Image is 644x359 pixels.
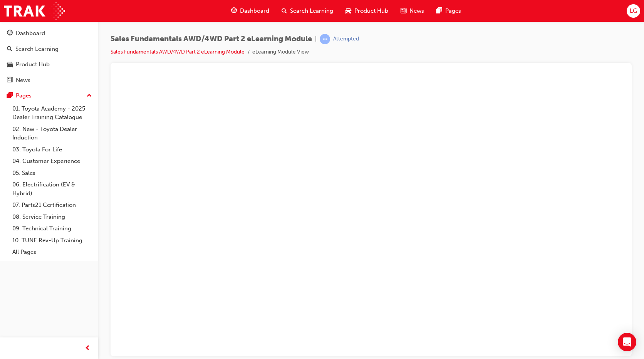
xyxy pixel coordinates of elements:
[445,7,461,15] span: Pages
[9,211,95,223] a: 08. Service Training
[436,6,442,16] span: pages-icon
[618,333,636,351] div: Open Intercom Messenger
[9,223,95,235] a: 09. Technical Training
[3,25,95,89] button: DashboardSearch LearningProduct HubNews
[339,3,394,19] a: car-iconProduct Hub
[3,89,95,103] button: Pages
[275,3,339,19] a: search-iconSearch Learning
[315,35,317,44] span: |
[282,6,287,16] span: search-icon
[9,179,95,199] a: 06. Electrification (EV & Hybrid)
[3,42,95,56] a: Search Learning
[627,4,640,18] button: LG
[401,6,406,16] span: news-icon
[354,7,388,15] span: Product Hub
[9,199,95,211] a: 07. Parts21 Certification
[3,57,95,72] a: Product Hub
[9,123,95,144] a: 02. New - Toyota Dealer Induction
[7,30,13,37] span: guage-icon
[240,7,269,15] span: Dashboard
[7,92,13,99] span: pages-icon
[7,46,12,53] span: search-icon
[9,246,95,258] a: All Pages
[16,29,45,38] div: Dashboard
[9,155,95,167] a: 04. Customer Experience
[16,76,30,85] div: News
[3,73,95,87] a: News
[333,35,359,43] div: Attempted
[225,3,275,19] a: guage-iconDashboard
[394,3,430,19] a: news-iconNews
[9,235,95,247] a: 10. TUNE Rev-Up Training
[16,91,32,100] div: Pages
[7,77,13,84] span: news-icon
[430,3,467,19] a: pages-iconPages
[630,7,637,15] span: LG
[9,167,95,179] a: 05. Sales
[16,60,50,69] div: Product Hub
[320,34,330,44] span: learningRecordVerb_ATTEMPT-icon
[231,6,237,16] span: guage-icon
[15,45,59,54] div: Search Learning
[345,6,351,16] span: car-icon
[252,48,309,57] li: eLearning Module View
[3,26,95,40] a: Dashboard
[111,35,312,44] span: Sales Fundamentals AWD/4WD Part 2 eLearning Module
[85,344,91,353] span: prev-icon
[9,144,95,156] a: 03. Toyota For Life
[87,91,92,101] span: up-icon
[111,49,245,55] a: Sales Fundamentals AWD/4WD Part 2 eLearning Module
[9,103,95,123] a: 01. Toyota Academy - 2025 Dealer Training Catalogue
[409,7,424,15] span: News
[4,2,65,20] img: Trak
[7,61,13,68] span: car-icon
[290,7,333,15] span: Search Learning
